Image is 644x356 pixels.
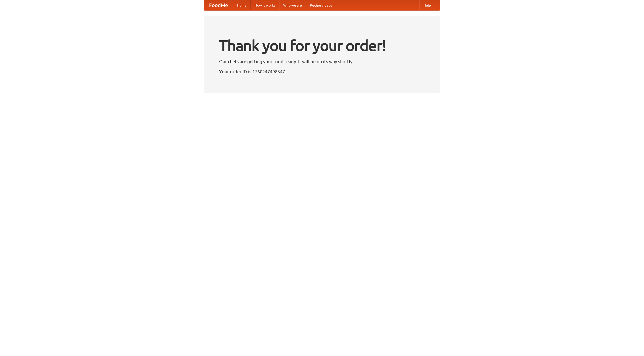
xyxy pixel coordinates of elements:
a: FoodMe [204,0,233,10]
a: Who we are [279,0,306,10]
h1: Thank you for your order! [219,33,425,58]
a: Recipe videos [306,0,336,10]
p: Our chefs are getting your food ready. It will be on its way shortly. [219,58,425,65]
p: Your order ID is 1760247498347. [219,68,425,75]
a: How it works [251,0,279,10]
a: Help [419,0,435,10]
a: Home [233,0,251,10]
